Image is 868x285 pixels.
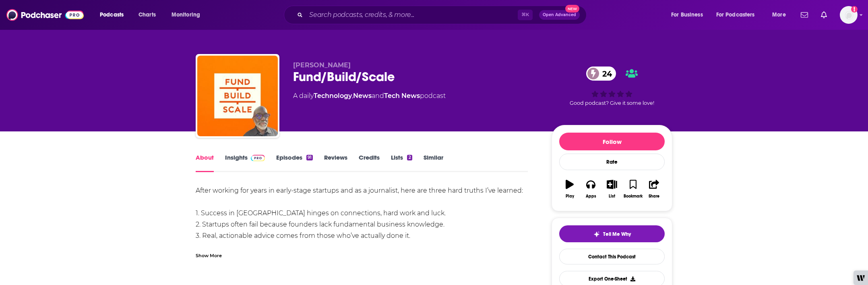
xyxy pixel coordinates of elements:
input: Search podcasts, credits, & more... [306,8,518,21]
a: News [353,92,372,100]
a: 24 [586,67,616,81]
button: Apps [580,175,601,204]
button: Bookmark [622,175,643,204]
button: Share [644,175,665,204]
a: Contact This Podcast [559,249,665,264]
div: Rate [559,154,665,170]
a: Episodes91 [276,154,313,172]
button: open menu [166,8,211,21]
span: ⌘ K [518,10,533,20]
a: Charts [133,8,161,21]
button: Show profile menu [840,6,858,24]
img: Fund/Build/Scale [197,56,278,136]
span: New [565,5,580,12]
div: Share [649,194,659,199]
button: Play [559,175,580,204]
div: A daily podcast [293,91,446,101]
button: open menu [767,8,796,21]
img: Podchaser - Follow, Share and Rate Podcasts [6,7,84,23]
div: 91 [306,155,313,160]
span: Podcasts [100,9,124,21]
div: Play [566,194,574,199]
span: Logged in as OutCastPodChaser [840,6,858,24]
span: More [772,9,786,21]
div: 24Good podcast? Give it some love! [552,61,672,111]
div: List [609,194,615,199]
span: Monitoring [172,9,200,21]
div: Bookmark [624,194,643,199]
a: Tech News [384,92,420,100]
img: User Profile [840,6,858,24]
div: Apps [586,194,596,199]
svg: Add a profile image [851,6,858,12]
span: Tell Me Why [603,231,631,237]
a: Lists2 [391,154,412,172]
button: Follow [559,133,665,150]
div: 2 [407,155,412,160]
a: Show notifications dropdown [818,8,830,22]
a: Show notifications dropdown [798,8,811,22]
button: open menu [711,8,767,21]
img: Podchaser Pro [251,155,265,161]
a: Technology [314,92,352,100]
span: Open Advanced [543,13,576,17]
span: and [372,92,384,100]
button: open menu [94,8,134,21]
a: Credits [359,154,380,172]
span: For Podcasters [716,9,755,21]
a: Similar [424,154,443,172]
span: For Business [671,9,703,21]
span: Good podcast? Give it some love! [570,100,654,106]
button: List [601,175,622,204]
button: Open AdvancedNew [539,10,580,20]
span: [PERSON_NAME] [293,61,351,69]
span: 24 [594,67,616,81]
button: open menu [665,8,713,21]
img: tell me why sparkle [593,231,600,237]
span: , [352,92,353,100]
a: InsightsPodchaser Pro [225,154,265,172]
a: Reviews [324,154,347,172]
button: tell me why sparkleTell Me Why [559,225,665,242]
span: Charts [138,9,156,21]
a: About [196,154,214,172]
div: Search podcasts, credits, & more... [291,6,594,24]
